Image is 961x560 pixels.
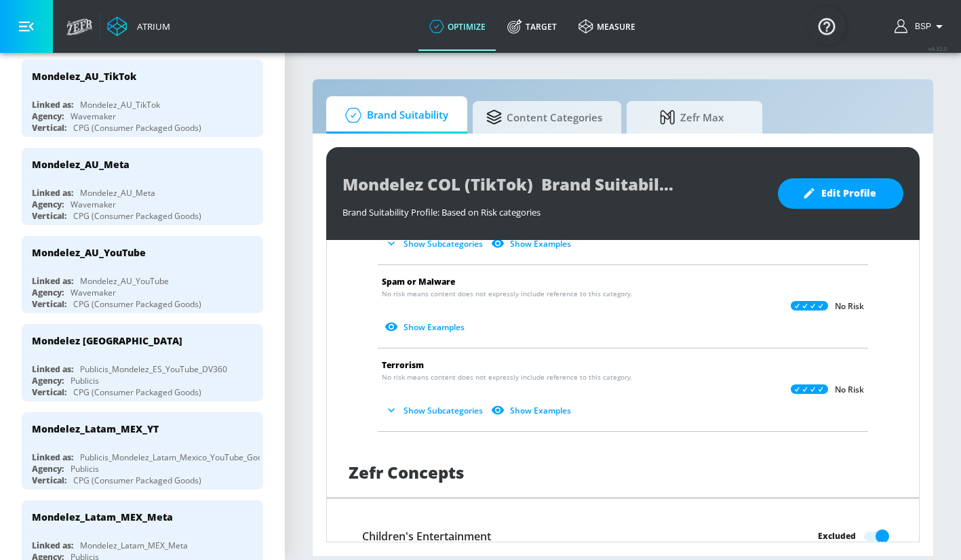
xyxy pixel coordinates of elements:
div: Wavemaker [71,111,116,122]
div: Publicis [71,375,99,386]
div: Mondelez_Latam_MEX_YTLinked as:Publicis_Mondelez_Latam_Mexico_YouTube_GoogleAdsAgency:PublicisVer... [22,412,263,489]
a: measure [568,2,646,51]
span: Content Categories [486,101,602,134]
div: Mondelez [GEOGRAPHIC_DATA]Linked as:Publicis_Mondelez_ES_YouTube_DV360Agency:PublicisVertical:CPG... [22,324,263,401]
div: Linked as: [32,275,73,287]
div: Mondelez_AU_MetaLinked as:Mondelez_AU_MetaAgency:WavemakerVertical:CPG (Consumer Packaged Goods) [22,148,263,225]
div: Mondelez_AU_Meta [32,158,130,171]
div: Mondelez_AU_TikTok [32,70,136,83]
div: CPG (Consumer Packaged Goods) [73,210,201,222]
span: Zefr Max [640,101,743,134]
div: Mondelez_AU_YouTube [32,246,146,259]
div: CPG (Consumer Packaged Goods) [73,475,201,486]
div: Agency: [32,375,64,386]
button: Show Examples [488,233,576,255]
span: v 4.32.0 [928,45,947,52]
div: Agency: [32,199,64,210]
div: Linked as: [32,452,73,463]
div: CPG (Consumer Packaged Goods) [73,298,201,310]
div: Agency: [32,111,64,122]
div: Linked as: [32,540,73,551]
button: Open Resource Center [808,7,846,45]
button: Show Examples [488,399,576,422]
button: BSP [895,18,947,35]
p: No Risk [835,301,864,312]
div: Vertical: [32,122,66,134]
button: Edit Profile [778,178,903,209]
span: No risk means content does not expressly include reference to this category. [382,372,633,382]
div: Mondelez_AU_TikTok [80,99,160,111]
div: Atrium [132,20,170,33]
div: Brand Suitability Profile: Based on Risk categories [342,199,764,218]
div: Mondelez_AU_Meta [80,187,155,199]
div: Mondelez_Latam_MEX_Meta [80,540,188,551]
div: Wavemaker [71,287,116,298]
a: Atrium [107,16,170,37]
div: Publicis_Mondelez_Latam_Mexico_YouTube_GoogleAds [80,452,288,463]
h1: Zefr Concepts [349,461,464,483]
div: Vertical: [32,210,66,222]
div: Agency: [32,287,64,298]
div: Publicis [71,463,99,475]
div: Vertical: [32,298,66,310]
div: CPG (Consumer Packaged Goods) [73,122,201,134]
div: CPG (Consumer Packaged Goods) [73,386,201,398]
div: Wavemaker [71,199,116,210]
button: Show Subcategories [382,233,488,255]
div: Mondelez_Latam_MEX_YT [32,422,159,435]
span: login as: bsp_linking@zefr.com [909,22,931,31]
p: No Risk [835,384,864,395]
button: Show Subcategories [382,399,488,422]
div: Mondelez_AU_YouTubeLinked as:Mondelez_AU_YouTubeAgency:WavemakerVertical:CPG (Consumer Packaged G... [22,236,263,313]
a: optimize [418,2,496,51]
span: Edit Profile [805,185,876,202]
div: Vertical: [32,386,66,398]
span: Terrorism [382,359,424,371]
div: Linked as: [32,187,73,199]
h6: Children's Entertainment [362,529,491,544]
div: Mondelez [GEOGRAPHIC_DATA] [32,334,182,347]
span: No risk means content does not expressly include reference to this category. [382,289,633,299]
div: Mondelez_Latam_MEX_Meta [32,511,173,523]
div: Mondelez_AU_YouTube [80,275,169,287]
div: Mondelez_AU_TikTokLinked as:Mondelez_AU_TikTokAgency:WavemakerVertical:CPG (Consumer Packaged Goods) [22,60,263,137]
button: Show Examples [382,316,470,338]
a: Target [496,2,568,51]
span: Spam or Malware [382,276,455,287]
div: Publicis_Mondelez_ES_YouTube_DV360 [80,363,227,375]
div: Linked as: [32,99,73,111]
div: Linked as: [32,363,73,375]
span: Brand Suitability [340,99,448,132]
div: Agency: [32,463,64,475]
div: Vertical: [32,475,66,486]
